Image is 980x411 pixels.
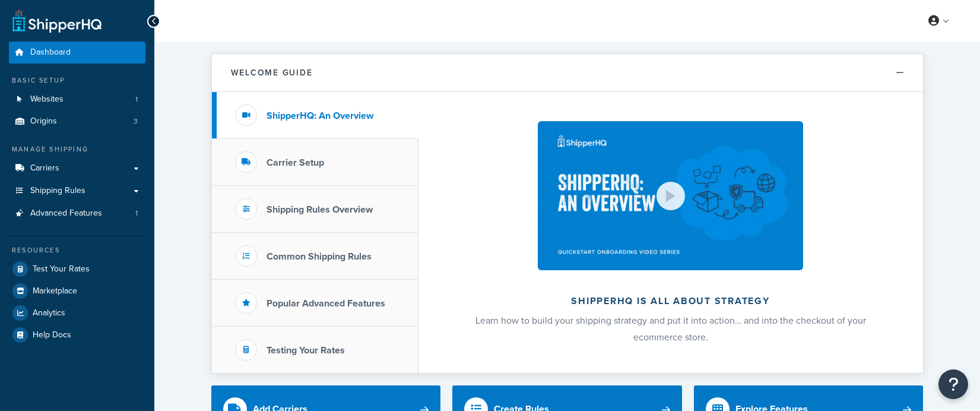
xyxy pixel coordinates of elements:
[30,116,57,127] span: Origins
[9,75,145,86] div: Basic Setup
[9,42,145,64] a: Dashboard
[267,157,324,168] h3: Carrier Setup
[9,88,145,110] li: Websites
[9,203,145,225] a: Advanced Features1
[9,144,145,154] div: Manage Shipping
[134,116,138,127] span: 3
[212,54,923,92] button: Welcome Guide
[33,308,65,318] span: Analytics
[267,110,373,121] h3: ShipperHQ: An Overview
[9,110,145,132] a: Origins3
[938,369,968,399] button: Open Resource Center
[9,258,145,280] a: Test Your Rates
[33,330,71,340] span: Help Docs
[135,94,138,105] span: 1
[450,296,892,306] h2: ShipperHQ is all about strategy
[231,68,313,77] h2: Welcome Guide
[30,94,64,105] span: Websites
[267,298,385,309] h3: Popular Advanced Features
[135,208,138,219] span: 1
[30,186,85,196] span: Shipping Rules
[33,264,90,274] span: Test Your Rates
[267,251,372,262] h3: Common Shipping Rules
[30,48,71,58] span: Dashboard
[33,286,77,296] span: Marketplace
[9,302,145,324] a: Analytics
[267,204,373,215] h3: Shipping Rules Overview
[30,208,102,219] span: Advanced Features
[9,88,145,110] a: Websites1
[9,157,145,179] a: Carriers
[538,121,803,270] img: ShipperHQ is all about strategy
[30,163,59,173] span: Carriers
[9,324,145,346] a: Help Docs
[475,314,866,344] span: Learn how to build your shipping strategy and put it into action… and into the checkout of your e...
[267,345,345,356] h3: Testing Your Rates
[9,203,145,225] li: Advanced Features
[9,245,145,255] div: Resources
[9,110,145,132] li: Origins
[9,280,145,302] a: Marketplace
[9,180,145,202] a: Shipping Rules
